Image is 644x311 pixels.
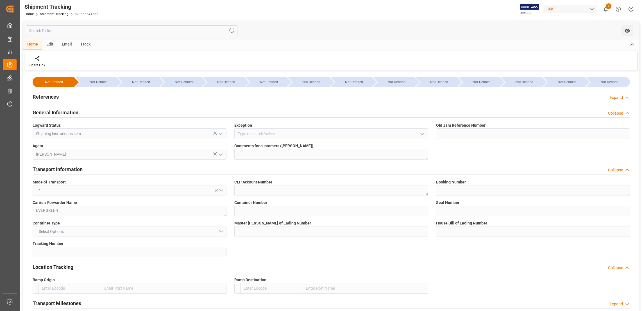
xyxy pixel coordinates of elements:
[436,179,466,185] span: Booking Number
[208,77,244,87] div: --Not Defined--
[33,185,226,196] button: open menu
[33,220,60,226] span: Container Type
[101,283,226,294] input: Enter Port Name
[288,77,329,87] div: --Not Defined--
[251,77,287,87] div: --Not Defined--
[379,77,414,87] div: --Not Defined--
[234,179,272,185] span: CEP Account Number
[458,77,500,87] div: --Not Defined--
[38,283,101,294] input: Enter Locode
[234,122,252,128] span: Exception
[33,206,226,216] textarea: EVERGREEN
[608,265,623,271] div: Collapse
[33,77,74,87] div: --Not Defined--
[24,12,34,16] a: Home
[33,179,66,185] span: Mode of Transport
[543,77,585,87] div: --Not Defined--
[507,77,542,87] div: --Not Defined--
[608,110,623,116] div: Collapse
[294,77,329,87] div: --Not Defined--
[38,77,70,87] div: --Not Defined--
[246,77,287,87] div: --Not Defined--
[610,301,623,307] div: Expand
[42,40,58,49] div: Edit
[33,299,81,307] h2: Transport Milestones
[416,77,457,87] div: --Not Defined--
[543,5,597,13] div: JIMS
[40,12,69,16] a: Shipment Tracking
[240,283,303,294] input: Enter Locode
[234,143,313,149] span: Comments for customers ([PERSON_NAME])
[76,40,95,49] div: Track
[33,226,226,237] button: open menu
[33,165,83,173] h2: Transport Information
[373,77,414,87] div: --Not Defined--
[216,130,225,138] button: open menu
[160,77,202,87] div: --Not Defined--
[501,77,542,87] div: --Not Defined--
[33,263,73,271] h2: Location Tracking
[30,63,45,68] div: Share Link
[58,40,76,49] div: Email
[81,77,117,87] div: --Not Defined--
[436,220,487,226] span: House Bill of Lading Number
[586,77,630,87] div: --Not Defined--
[612,3,625,15] button: Help Center
[421,77,457,87] div: --Not Defined--
[23,40,42,49] div: Home
[75,77,117,87] div: --Not Defined--
[36,188,44,194] span: 1
[33,200,77,206] span: Carrier/ Forwarder Name
[33,277,55,283] span: Ramp Origin
[123,77,159,87] div: --Not Defined--
[436,122,486,128] span: Old Jam Reference Number
[606,3,611,9] span: 1
[118,77,159,87] div: --Not Defined--
[234,200,267,206] span: Container Number
[592,77,627,87] div: --Not Defined--
[33,241,64,247] span: Tracking Number
[543,4,599,14] button: JIMS
[234,220,311,226] span: Master [PERSON_NAME] of Lading Number
[599,3,612,15] button: show 1 new notifications
[24,3,98,11] div: Shipment Tracking
[26,25,237,36] input: Search Fields
[520,4,539,14] img: Exertis%20JAM%20-%20Email%20Logo.jpg_1722504956.jpg
[33,143,43,149] span: Agent
[331,77,372,87] div: --Not Defined--
[610,95,623,101] div: Expand
[234,128,428,139] input: Type to search/select
[549,77,585,87] div: --Not Defined--
[464,77,500,87] div: --Not Defined--
[608,167,623,173] div: Collapse
[622,25,633,36] button: open menu
[33,122,61,128] span: Logward Status
[33,93,59,101] h2: References
[33,109,78,116] h2: General Information
[203,77,244,87] div: --Not Defined--
[303,283,428,294] input: Enter Port Name
[436,200,459,206] span: Seal Number
[36,229,67,235] span: Select Options
[336,77,372,87] div: --Not Defined--
[33,128,226,139] input: Type to search/select
[234,277,266,283] span: Ramp Destination
[166,77,202,87] div: --Not Defined--
[418,130,426,138] button: open menu
[216,150,225,159] button: open menu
